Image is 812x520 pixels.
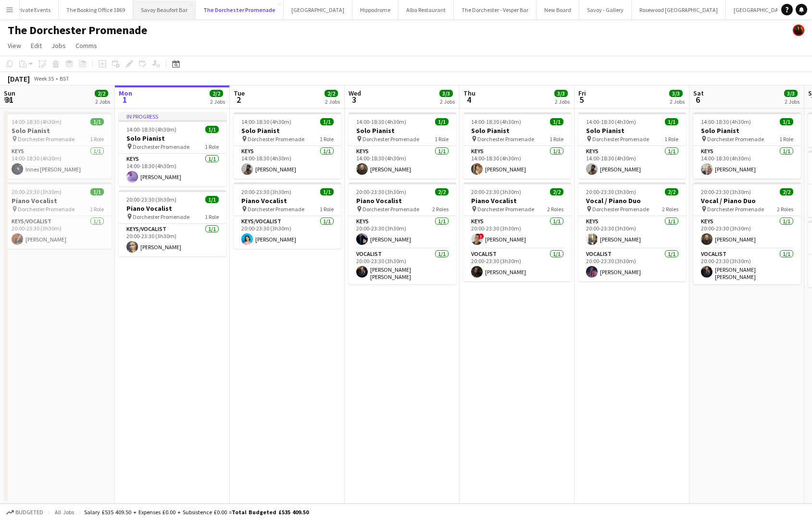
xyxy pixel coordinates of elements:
[126,126,176,133] span: 14:00-18:30 (4h30m)
[693,126,801,135] h3: Solo Pianist
[349,146,456,179] app-card-role: Keys1/114:00-18:30 (4h30m)[PERSON_NAME]
[477,206,534,213] span: Dorchester Promenade
[325,98,340,105] div: 2 Jobs
[349,249,456,284] app-card-role: Vocalist1/120:00-23:30 (3h30m)[PERSON_NAME] [PERSON_NAME]
[555,98,570,105] div: 2 Jobs
[793,24,804,36] app-user-avatar: Celine Amara
[440,98,455,105] div: 2 Jobs
[579,0,632,19] button: Savoy - Gallery
[463,196,571,205] h3: Piano Vocalist
[662,206,678,213] span: 2 Roles
[119,204,226,213] h3: Piano Vocalist
[693,112,801,179] app-job-card: 14:00-18:30 (4h30m)1/1Solo Pianist Dorchester Promenade1 RoleKeys1/114:00-18:30 (4h30m)[PERSON_NAME]
[578,146,686,179] app-card-role: Keys1/114:00-18:30 (4h30m)[PERSON_NAME]
[669,90,683,97] span: 3/3
[234,112,341,179] div: 14:00-18:30 (4h30m)1/1Solo Pianist Dorchester Promenade1 RoleKeys1/114:00-18:30 (4h30m)[PERSON_NAME]
[471,188,521,195] span: 20:00-23:30 (3h30m)
[707,135,764,143] span: Dorchester Promenade
[75,41,97,50] span: Comms
[119,134,226,143] h3: Solo Pianist
[784,90,798,97] span: 3/3
[362,135,419,143] span: Dorchester Promenade
[320,135,334,143] span: 1 Role
[707,206,764,213] span: Dorchester Promenade
[84,508,309,516] div: Salary £535 409.50 + Expenses £0.00 + Subsistence £0.00 =
[435,118,449,125] span: 1/1
[701,118,751,125] span: 14:00-18:30 (4h30m)
[234,126,341,135] h3: Solo Pianist
[12,188,62,195] span: 20:00-23:30 (3h30m)
[18,135,75,143] span: Dorchester Promenade
[133,0,196,19] button: Savoy Beaufort Bar
[72,39,101,52] a: Comms
[210,90,223,97] span: 2/2
[592,135,649,143] span: Dorchester Promenade
[477,135,534,143] span: Dorchester Promenade
[779,135,793,143] span: 1 Role
[578,112,686,179] app-job-card: 14:00-18:30 (4h30m)1/1Solo Pianist Dorchester Promenade1 RoleKeys1/114:00-18:30 (4h30m)[PERSON_NAME]
[4,182,112,249] app-job-card: 20:00-23:30 (3h30m)1/1Piano Vocalist Dorchester Promenade1 RoleKeys/Vocalist1/120:00-23:30 (3h30m...
[435,135,449,143] span: 1 Role
[578,89,586,97] span: Fri
[117,94,132,105] span: 1
[780,118,793,125] span: 1/1
[692,94,704,105] span: 6
[119,154,226,186] app-card-role: Keys1/114:00-18:30 (4h30m)[PERSON_NAME]
[454,0,537,19] button: The Dorchester - Vesper Bar
[352,0,399,19] button: Hippodrome
[284,0,352,19] button: [GEOGRAPHIC_DATA]
[463,112,571,179] app-job-card: 14:00-18:30 (4h30m)1/1Solo Pianist Dorchester Promenade1 RoleKeys1/114:00-18:30 (4h30m)[PERSON_NAME]
[693,146,801,179] app-card-role: Keys1/114:00-18:30 (4h30m)[PERSON_NAME]
[349,216,456,249] app-card-role: Keys1/120:00-23:30 (3h30m)[PERSON_NAME]
[12,118,62,125] span: 14:00-18:30 (4h30m)
[670,98,685,105] div: 2 Jobs
[205,143,219,150] span: 1 Role
[90,188,104,195] span: 1/1
[577,94,586,105] span: 5
[439,90,453,97] span: 3/3
[399,0,454,19] button: Alba Restaurant
[51,41,66,50] span: Jobs
[234,196,341,205] h3: Piano Vocalist
[356,118,406,125] span: 14:00-18:30 (4h30m)
[241,118,291,125] span: 14:00-18:30 (4h30m)
[578,182,686,281] app-job-card: 20:00-23:30 (3h30m)2/2Vocal / Piano Duo Dorchester Promenade2 RolesKeys1/120:00-23:30 (3h30m)[PER...
[632,0,726,19] button: Rosewood [GEOGRAPHIC_DATA]
[693,249,801,284] app-card-role: Vocalist1/120:00-23:30 (3h30m)[PERSON_NAME] [PERSON_NAME]
[463,182,571,281] div: 20:00-23:30 (3h30m)2/2Piano Vocalist Dorchester Promenade2 RolesKeys1/120:00-23:30 (3h30m)![PERSO...
[578,196,686,205] h3: Vocal / Piano Duo
[8,74,30,84] div: [DATE]
[234,182,341,249] app-job-card: 20:00-23:30 (3h30m)1/1Piano Vocalist Dorchester Promenade1 RoleKeys/Vocalist1/120:00-23:30 (3h30m...
[210,98,225,105] div: 2 Jobs
[248,135,304,143] span: Dorchester Promenade
[234,216,341,249] app-card-role: Keys/Vocalist1/120:00-23:30 (3h30m)[PERSON_NAME]
[133,143,189,150] span: Dorchester Promenade
[349,196,456,205] h3: Piano Vocalist
[234,146,341,179] app-card-role: Keys1/114:00-18:30 (4h30m)[PERSON_NAME]
[4,39,25,52] a: View
[550,188,563,195] span: 2/2
[347,94,361,105] span: 3
[241,188,291,195] span: 20:00-23:30 (3h30m)
[325,90,338,97] span: 2/2
[196,0,284,19] button: The Dorchester Promenade
[31,41,42,50] span: Edit
[4,196,112,205] h3: Piano Vocalist
[578,126,686,135] h3: Solo Pianist
[119,190,226,256] div: 20:00-23:30 (3h30m)1/1Piano Vocalist Dorchester Promenade1 RoleKeys/Vocalist1/120:00-23:30 (3h30m...
[777,206,793,213] span: 2 Roles
[550,118,563,125] span: 1/1
[701,188,751,195] span: 20:00-23:30 (3h30m)
[248,206,304,213] span: Dorchester Promenade
[234,89,245,97] span: Tue
[60,75,69,82] div: BST
[119,112,226,120] div: In progress
[320,188,334,195] span: 1/1
[463,216,571,249] app-card-role: Keys1/120:00-23:30 (3h30m)![PERSON_NAME]
[462,94,475,105] span: 4
[478,233,484,239] span: !
[578,216,686,249] app-card-role: Keys1/120:00-23:30 (3h30m)[PERSON_NAME]
[15,509,43,516] span: Budgeted
[205,213,219,220] span: 1 Role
